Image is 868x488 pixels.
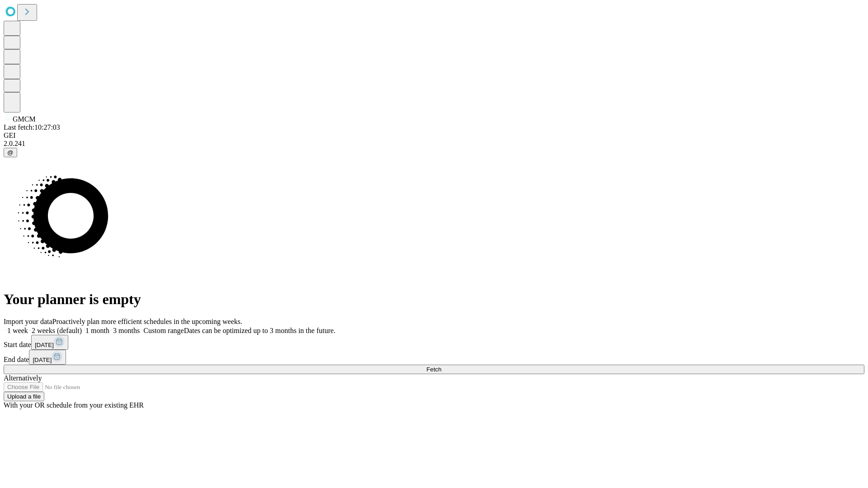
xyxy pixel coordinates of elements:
[85,327,109,334] span: 1 month
[184,327,335,334] span: Dates can be optimized up to 3 months in the future.
[4,140,864,148] div: 2.0.241
[4,318,52,325] span: Import your data
[29,350,66,365] button: [DATE]
[4,131,864,140] div: GEI
[35,342,54,348] span: [DATE]
[31,335,68,350] button: [DATE]
[4,350,864,365] div: End date
[4,123,60,131] span: Last fetch: 10:27:03
[4,374,42,382] span: Alternatively
[4,335,864,350] div: Start date
[426,366,441,373] span: Fetch
[7,327,28,334] span: 1 week
[33,357,52,363] span: [DATE]
[4,148,17,157] button: @
[113,327,140,334] span: 3 months
[52,318,242,325] span: Proactively plan more efficient schedules in the upcoming weeks.
[143,327,184,334] span: Custom range
[4,291,864,308] h1: Your planner is empty
[4,365,864,374] button: Fetch
[7,149,14,156] span: @
[4,392,44,401] button: Upload a file
[4,401,144,409] span: With your OR schedule from your existing EHR
[13,115,36,123] span: GMCM
[32,327,82,334] span: 2 weeks (default)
